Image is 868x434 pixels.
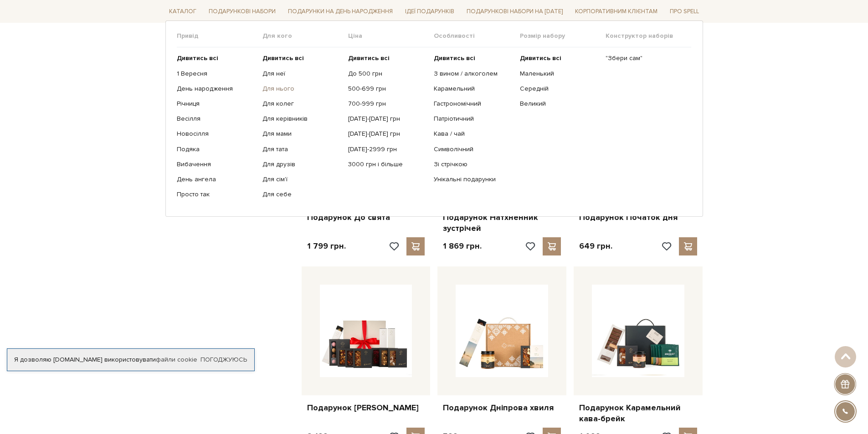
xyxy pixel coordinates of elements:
div: Я дозволяю [DOMAIN_NAME] використовувати [7,356,254,364]
a: Весілля [177,115,256,123]
a: Ідеї подарунків [401,5,458,19]
a: Дивитись всі [262,54,341,62]
a: Подарункові набори на [DATE] [463,4,566,19]
a: 1 Вересня [177,69,256,77]
a: Для неї [262,69,341,77]
a: Карамельний [434,85,513,93]
a: До 500 грн [348,69,427,77]
a: Погоджуюсь [200,356,247,364]
a: 3000 грн і більше [348,160,427,168]
a: Подарунок Натхненник зустрічей [443,212,561,234]
a: Подарунок До свята [307,212,425,223]
span: Ціна [348,32,434,40]
a: 500-699 грн [348,85,427,93]
span: Для кого [262,32,348,40]
span: Особливості [434,32,519,40]
a: Подарунок Початок дня [579,212,697,223]
b: Дивитись всі [262,54,304,62]
a: Маленький [520,69,599,77]
b: Дивитись всі [434,54,475,62]
a: Вибачення [177,160,256,168]
a: Про Spell [666,5,703,19]
p: 649 грн. [579,241,612,251]
a: Подарункові набори [205,5,279,19]
a: Подарунок Дніпрова хвиля [443,403,561,413]
b: Дивитись всі [520,54,561,62]
a: "Збери сам" [606,54,684,62]
a: Зі стрічкою [434,160,513,168]
a: Для мами [262,130,341,138]
p: 1 869 грн. [443,241,482,251]
a: файли cookie [156,356,197,363]
a: Корпоративним клієнтам [571,4,661,19]
a: Для нього [262,85,341,93]
b: Дивитись всі [177,54,218,62]
a: Новосілля [177,130,256,138]
a: Для сім'ї [262,175,341,184]
a: Річниця [177,100,256,108]
a: Для тата [262,145,341,153]
a: [DATE]-[DATE] грн [348,115,427,123]
a: Дивитись всі [348,54,427,62]
a: Каталог [165,5,200,19]
div: Каталог [165,20,703,217]
span: Конструктор наборів [606,32,691,40]
a: Дивитись всі [520,54,599,62]
a: Патріотичний [434,115,513,123]
a: Дивитись всі [434,54,513,62]
a: Просто так [177,190,256,199]
a: Унікальні подарунки [434,175,513,184]
a: Для друзів [262,160,341,168]
a: День ангела [177,175,256,184]
a: Дивитись всі [177,54,256,62]
a: Середній [520,85,599,93]
b: Дивитись всі [348,54,390,62]
a: [DATE]-2999 грн [348,145,427,153]
a: Великий [520,100,599,108]
a: Подарунки на День народження [284,5,396,19]
a: День народження [177,85,256,93]
a: [DATE]-[DATE] грн [348,130,427,138]
a: Для себе [262,190,341,199]
span: Привід [177,32,262,40]
a: Кава / чай [434,130,513,138]
a: Подяка [177,145,256,153]
a: Для колег [262,100,341,108]
a: Гастрономічний [434,100,513,108]
a: Подарунок [PERSON_NAME] [307,403,425,413]
a: Подарунок Карамельний кава-брейк [579,403,697,424]
a: Для керівників [262,115,341,123]
span: Розмір набору [520,32,606,40]
a: Символічний [434,145,513,153]
p: 1 799 грн. [307,241,346,251]
a: З вином / алкоголем [434,69,513,77]
a: 700-999 грн [348,100,427,108]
